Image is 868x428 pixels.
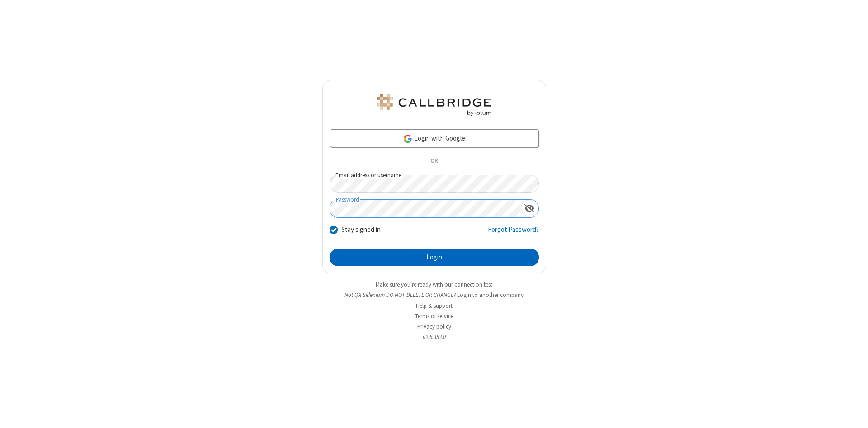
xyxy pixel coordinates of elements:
input: Password [330,200,521,217]
a: Forgot Password? [488,225,539,242]
a: Login with Google [330,129,539,147]
span: OR [427,155,441,168]
div: Show password [521,200,538,216]
li: v2.6.353.0 [322,333,546,341]
a: Privacy policy [417,323,451,330]
button: Login [330,249,539,267]
a: Terms of service [415,312,453,320]
img: QA Selenium DO NOT DELETE OR CHANGE [375,94,493,116]
a: Help & support [416,302,453,310]
input: Email address or username [330,175,539,193]
label: Stay signed in [341,225,381,235]
li: Not QA Selenium DO NOT DELETE OR CHANGE? [322,291,546,299]
button: Login to another company [457,291,524,299]
a: Make sure you're ready with our connection test [376,281,492,288]
iframe: Chat [845,404,861,422]
img: google-icon.png [403,134,413,144]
